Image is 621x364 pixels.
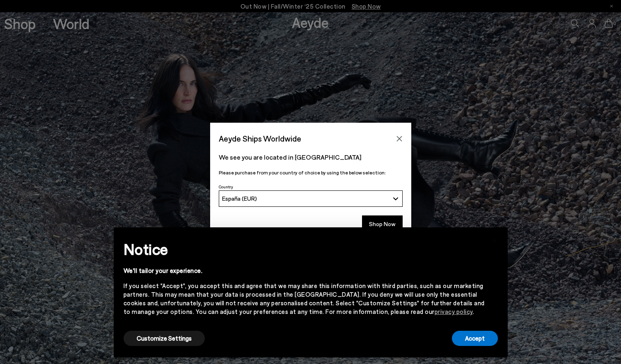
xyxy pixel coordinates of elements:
[219,169,403,176] p: Please purchase from your country of choice by using the below selection:
[124,331,205,346] button: Customize Settings
[219,152,403,162] p: We see you are located in [GEOGRAPHIC_DATA]
[219,131,301,146] span: Aeyde Ships Worldwide
[222,195,257,202] span: España (EUR)
[452,331,498,346] button: Accept
[219,184,233,189] span: Country
[124,238,485,260] h2: Notice
[362,215,403,233] button: Shop Now
[393,133,406,145] button: Close
[124,266,485,275] div: We'll tailor your experience.
[485,230,504,250] button: Close this notice
[124,282,485,316] div: If you select "Accept", you accept this and agree that we may share this information with third p...
[492,234,497,245] span: ×
[435,308,473,315] a: privacy policy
